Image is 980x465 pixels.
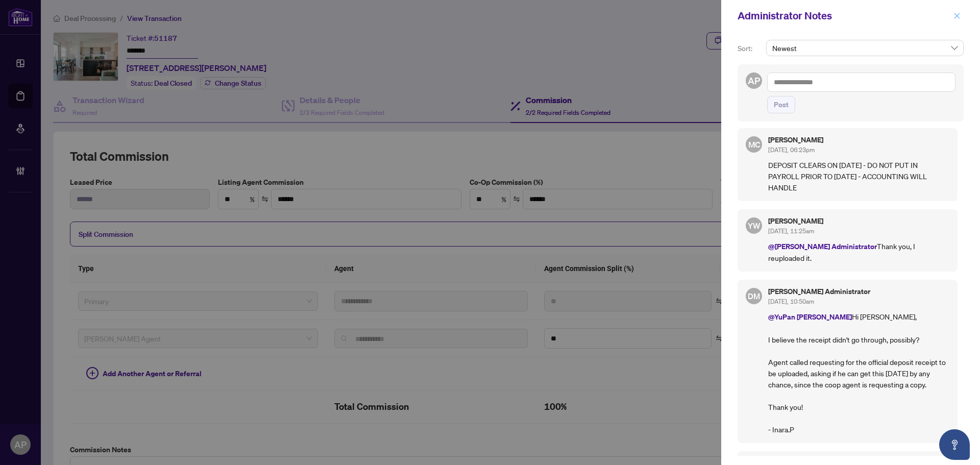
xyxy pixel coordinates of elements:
[939,429,970,460] button: Open asap
[953,12,961,19] span: close
[748,74,760,88] span: AP
[768,217,949,225] h5: [PERSON_NAME]
[738,8,950,23] div: Administrator Notes
[768,136,949,143] h5: [PERSON_NAME]
[748,138,760,151] span: MC
[767,96,795,113] button: Post
[768,288,949,295] h5: [PERSON_NAME] Administrator
[748,219,761,232] span: YW
[768,312,852,322] span: @YuPan [PERSON_NAME]
[768,159,949,193] p: DEPOSIT CLEARS ON [DATE] - DO NOT PUT IN PAYROLL PRIOR TO [DATE] - ACCOUNTING WILL HANDLE
[772,40,958,56] span: Newest
[768,311,949,435] p: Hi [PERSON_NAME], I believe the receipt didn't go through, possibly? Agent called requesting for ...
[768,240,949,263] p: Thank you, I reuploaded it.
[738,43,762,54] p: Sort:
[768,241,877,251] span: @[PERSON_NAME] Administrator
[768,146,815,154] span: [DATE], 06:23pm
[768,298,814,305] span: [DATE], 10:50am
[768,227,814,235] span: [DATE], 11:25am
[748,290,760,302] span: DM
